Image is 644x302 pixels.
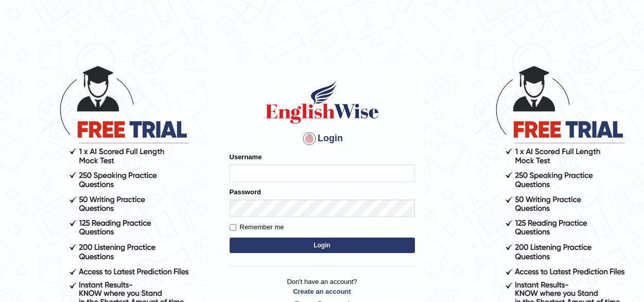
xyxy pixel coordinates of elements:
[230,224,236,231] input: Remember me
[230,222,284,232] label: Remember me
[230,152,262,162] label: Username
[230,238,415,253] button: Login
[264,79,381,125] img: Logo of English Wise sign in for intelligent practice with AI
[230,130,415,147] h4: Login
[230,187,261,197] label: Password
[230,287,415,296] a: Create an account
